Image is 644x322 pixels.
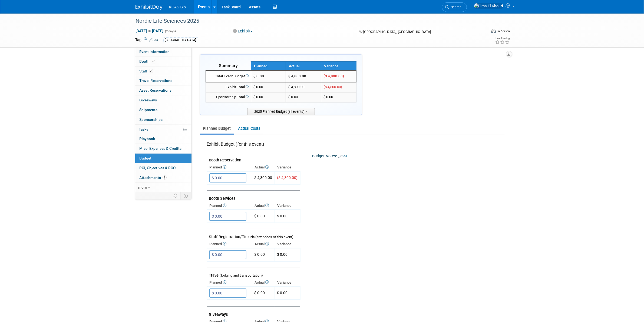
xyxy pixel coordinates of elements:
[363,30,431,34] span: [GEOGRAPHIC_DATA], [GEOGRAPHIC_DATA]
[208,85,249,90] div: Exhibit Total
[252,287,275,300] td: $ 0.00
[256,235,294,239] span: (attendees of this event)
[286,62,321,71] th: Actual
[138,185,147,190] span: more
[277,252,288,257] span: $ 0.00
[253,74,264,78] span: $ 0.00
[252,202,275,210] th: Actual
[275,164,300,171] th: Variance
[136,5,163,10] img: ExhibitDay
[323,85,342,89] span: ($ 4,800.00)
[207,152,300,164] td: Booth Reservation
[140,166,176,170] span: ROI, Objectives & ROO
[277,291,288,295] span: $ 0.00
[275,240,300,248] th: Variance
[207,191,300,202] td: Booth Services
[252,248,275,261] td: $ 0.00
[497,29,510,33] div: In-Person
[147,29,152,33] span: to
[135,95,191,105] a: Giveaways
[275,202,300,210] th: Variance
[207,229,300,241] td: Staff Registration/Tickets
[140,108,158,112] span: Shipments
[134,16,478,26] div: Nordic Life Sciences 2025
[277,214,288,218] span: $ 0.00
[140,175,167,180] span: Attachments
[252,279,275,286] th: Actual
[252,240,275,248] th: Actual
[207,240,252,248] th: Planned
[247,108,315,115] span: 2025 Planned Budget (all events)
[207,267,300,279] td: Travel
[200,124,234,134] a: Planned Budget
[275,279,300,286] th: Variance
[140,117,163,122] span: Sponsorships
[140,59,156,64] span: Booth
[135,134,191,144] a: Playbook
[286,82,321,92] td: $ 4,800.00
[163,175,167,180] span: 3
[140,156,152,160] span: Budget
[169,5,186,9] span: KCAS Bio
[235,124,263,134] a: Actual Costs
[140,98,157,102] span: Giveaways
[140,49,170,54] span: Event Information
[252,164,275,171] th: Actual
[140,88,172,92] span: Asset Reservations
[135,163,191,173] a: ROI, Objectives & ROO
[277,175,298,180] span: ($ 4,800.00)
[171,192,181,199] td: Personalize Event Tab Strip
[207,307,300,318] td: Giveaways
[255,175,272,180] span: $ 4,800.00
[454,28,510,36] div: Event Format
[442,2,467,12] a: Search
[135,76,191,85] a: Travel Reservations
[135,47,191,57] a: Event Information
[286,92,321,102] td: $ 0.00
[140,78,173,83] span: Travel Reservations
[286,71,321,82] td: $ 4,800.00
[220,273,263,277] span: (lodging and transportation)
[149,69,153,73] span: 2
[136,37,158,43] td: Tags
[140,137,155,141] span: Playbook
[152,60,155,63] i: Booth reservation complete
[136,28,164,33] span: [DATE] [DATE]
[491,29,496,33] img: Format-Inperson.png
[323,95,333,99] span: $ 0.00
[139,127,148,131] span: Tasks
[207,279,252,286] th: Planned
[135,115,191,124] a: Sponsorships
[323,74,344,78] span: ($ 4,800.00)
[207,164,252,171] th: Planned
[219,63,238,68] span: Summary
[207,202,252,210] th: Planned
[253,95,263,99] span: $ 0.00
[135,105,191,115] a: Shipments
[207,141,298,150] div: Exhibit Budget (for this event)
[321,62,356,71] th: Variance
[208,95,249,100] div: Sponsorship Total
[180,192,191,199] td: Toggle Event Tabs
[135,154,191,163] a: Budget
[231,28,255,34] button: Exhibit
[449,5,462,9] span: Search
[339,154,348,158] a: Edit
[135,86,191,95] a: Asset Reservations
[208,74,249,79] div: Total Event Budget
[150,38,158,42] a: Edit
[140,69,153,73] span: Staff
[251,62,286,71] th: Planned
[135,67,191,76] a: Staff2
[474,3,504,9] img: Elma El Khouri
[135,144,191,153] a: Misc. Expenses & Credits
[312,152,504,159] div: Budget Notes:
[495,37,510,40] div: Event Rating
[252,210,275,223] td: $ 0.00
[135,183,191,192] a: more
[135,125,191,134] a: Tasks
[135,57,191,66] a: Booth
[140,146,182,151] span: Misc. Expenses & Credits
[163,37,198,43] div: [GEOGRAPHIC_DATA]
[135,173,191,182] a: Attachments3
